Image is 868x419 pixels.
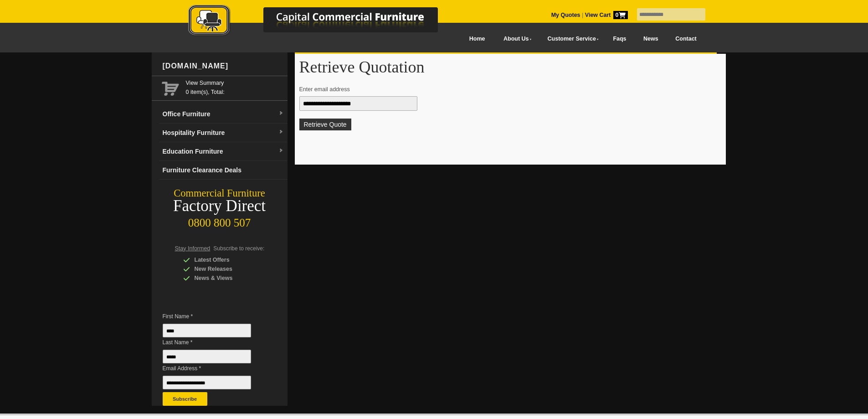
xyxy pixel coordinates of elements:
strong: View Cart [585,12,628,18]
a: My Quotes [551,12,580,18]
a: Education Furnituredropdown [159,142,288,161]
div: Commercial Furniture [152,187,288,200]
div: [DOMAIN_NAME] [159,52,288,80]
img: dropdown [278,129,284,135]
div: Latest Offers [183,255,270,264]
a: Hospitality Furnituredropdown [159,124,288,142]
a: View Summary [186,78,284,88]
span: 0 [613,11,628,19]
input: Email Address * [163,376,251,389]
a: About Us [493,29,537,49]
img: Capital Commercial Furniture Logo [163,5,482,38]
span: Email Address * [163,364,265,373]
a: Faqs [605,29,635,49]
a: Office Furnituredropdown [159,105,288,124]
p: Enter email address [299,85,713,94]
input: First Name * [163,324,251,337]
span: Last Name * [163,338,265,347]
span: Subscribe to receive: [213,245,264,252]
button: Subscribe [163,392,207,406]
img: dropdown [278,111,284,116]
a: Capital Commercial Furniture Logo [163,5,482,41]
img: dropdown [278,148,284,154]
a: View Cart0 [583,12,627,18]
input: Last Name * [163,350,251,363]
a: News [635,29,667,49]
a: Furniture Clearance Deals [159,161,288,180]
div: 0800 800 507 [152,212,288,229]
span: Stay Informed [175,245,211,252]
h1: Retrieve Quotation [299,58,721,76]
span: 0 item(s), Total: [186,78,284,95]
div: News & Views [183,274,270,283]
span: First Name * [163,312,265,321]
button: Retrieve Quote [299,119,351,130]
div: Factory Direct [152,200,288,212]
div: New Releases [183,264,270,274]
a: Customer Service [537,29,604,49]
a: Contact [667,29,705,49]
